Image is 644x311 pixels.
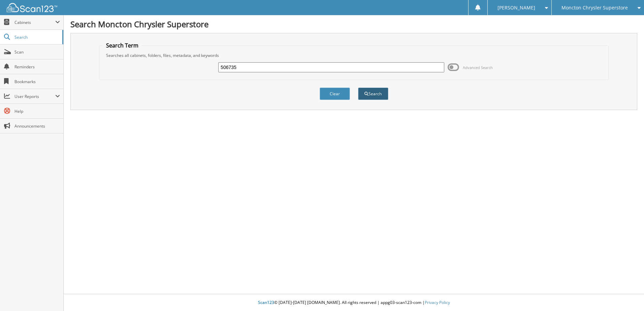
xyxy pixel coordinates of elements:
[64,295,644,311] div: © [DATE]-[DATE] [DOMAIN_NAME]. All rights reserved | appg03-scan123-com |
[14,108,60,114] span: Help
[463,65,493,70] span: Advanced Search
[14,64,60,70] span: Reminders
[14,49,60,55] span: Scan
[358,88,388,100] button: Search
[320,88,350,100] button: Clear
[14,123,60,129] span: Announcements
[425,300,450,305] a: Privacy Policy
[14,79,60,84] span: Bookmarks
[610,279,644,311] iframe: Chat Widget
[561,6,628,10] span: Moncton Chrysler Superstore
[7,3,57,12] img: scan123-logo-white.svg
[258,300,274,305] span: Scan123
[103,53,605,58] div: Searches all cabinets, folders, files, metadata, and keywords
[14,94,55,99] span: User Reports
[497,6,535,10] span: [PERSON_NAME]
[103,42,142,49] legend: Search Term
[14,34,59,40] span: Search
[70,19,637,30] h1: Search Moncton Chrysler Superstore
[14,20,55,25] span: Cabinets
